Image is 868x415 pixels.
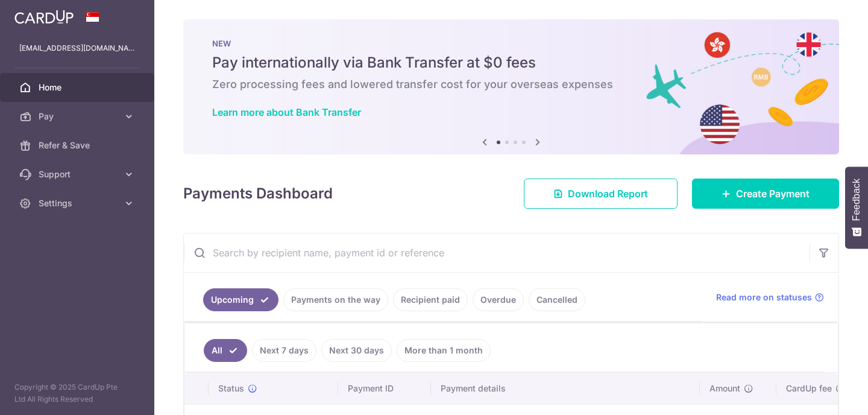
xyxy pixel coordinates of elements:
[212,53,810,72] h5: Pay internationally via Bank Transfer at $0 fees
[39,139,118,151] span: Refer & Save
[212,106,361,118] a: Learn more about Bank Transfer
[736,186,810,201] span: Create Payment
[204,339,247,362] a: All
[397,339,491,362] a: More than 1 month
[786,382,832,394] span: CardUp fee
[692,179,839,209] a: Create Payment
[212,77,810,92] h6: Zero processing fees and lowered transfer cost for your overseas expenses
[252,339,316,362] a: Next 7 days
[321,339,392,362] a: Next 30 days
[39,110,118,122] span: Pay
[716,291,824,303] a: Read more on statuses
[203,288,278,311] a: Upcoming
[716,291,812,303] span: Read more on statuses
[19,42,135,54] p: [EMAIL_ADDRESS][DOMAIN_NAME]
[39,168,118,180] span: Support
[39,81,118,93] span: Home
[568,186,648,201] span: Download Report
[14,10,74,24] img: CardUp
[393,288,468,311] a: Recipient paid
[183,183,333,204] h4: Payments Dashboard
[184,233,810,272] input: Search by recipient name, payment id or reference
[851,179,862,221] span: Feedback
[473,288,524,311] a: Overdue
[218,382,244,394] span: Status
[212,39,810,48] p: NEW
[39,197,118,209] span: Settings
[283,288,388,311] a: Payments on the way
[183,19,839,154] img: Bank transfer banner
[338,373,431,404] th: Payment ID
[709,382,740,394] span: Amount
[529,288,585,311] a: Cancelled
[845,166,868,249] button: Feedback - Show survey
[431,373,700,404] th: Payment details
[524,179,678,209] a: Download Report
